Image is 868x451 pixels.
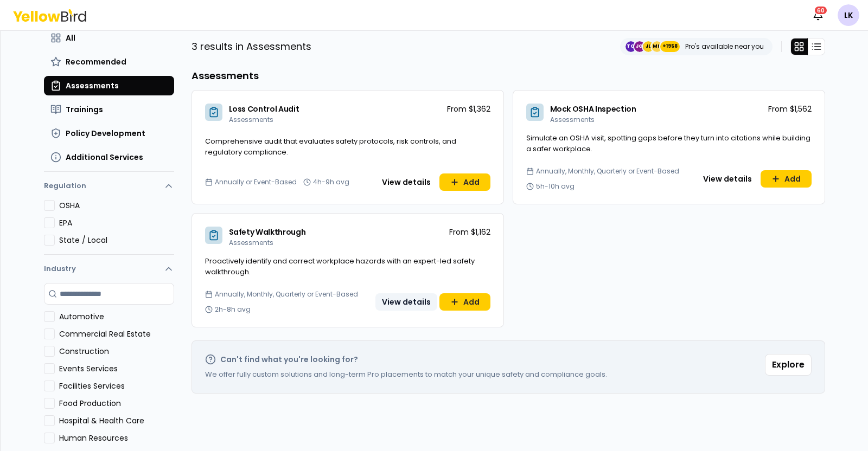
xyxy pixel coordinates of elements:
[685,42,764,51] p: Pro's available near you
[44,176,174,200] button: Regulation
[526,133,810,154] span: Simulate an OSHA visit, spotting gaps before they turn into citations while building a safer work...
[44,100,174,119] button: Trainings
[375,173,437,191] button: View details
[215,290,358,299] span: Annually, Monthly, Quarterly or Event-Based
[229,227,306,237] span: Safety Walkthrough
[59,381,174,391] label: Facilities Services
[439,173,490,191] button: Add
[220,354,358,365] h2: Can't find what you're looking for?
[550,115,595,124] span: Assessments
[59,346,174,357] label: Construction
[66,80,119,91] span: Assessments
[44,28,174,48] button: All
[768,104,812,114] p: From $1,562
[652,41,662,52] span: MH
[536,167,679,176] span: Annually, Monthly, Quarterly or Event-Based
[59,433,174,443] label: Human Resources
[44,147,174,167] button: Additional Services
[44,76,174,95] button: Assessments
[215,178,297,186] span: Annually or Event-Based
[375,293,437,311] button: View details
[192,68,825,83] h3: Assessments
[626,41,636,52] span: TC
[215,305,251,314] span: 2h-8h avg
[449,227,490,237] p: From $1,162
[697,170,758,188] button: View details
[59,415,174,426] label: Hospital & Health Care
[838,4,859,26] span: LK
[205,256,475,277] span: Proactively identify and correct workplace hazards with an expert-led safety walkthrough.
[205,136,456,157] span: Comprehensive audit that evaluates safety protocols, risk controls, and regulatory compliance.
[205,369,607,380] p: We offer fully custom solutions and long-term Pro placements to match your unique safety and comp...
[550,104,636,114] span: Mock OSHA Inspection
[44,124,174,143] button: Policy Development
[765,354,812,376] button: Explore
[59,217,174,228] label: EPA
[66,33,75,43] span: All
[662,41,678,52] span: +1958
[59,311,174,322] label: Automotive
[66,128,145,139] span: Policy Development
[439,293,490,311] button: Add
[761,170,812,188] button: Add
[192,39,311,54] p: 3 results in Assessments
[229,104,299,114] span: Loss Control Audit
[66,56,126,67] span: Recommended
[44,200,174,254] div: Regulation
[643,41,654,52] span: JL
[44,255,174,283] button: Industry
[229,238,273,247] span: Assessments
[59,235,174,246] label: State / Local
[44,52,174,72] button: Recommended
[814,5,828,15] div: 60
[59,398,174,409] label: Food Production
[313,178,349,186] span: 4h-9h avg
[229,115,273,124] span: Assessments
[59,363,174,374] label: Events Services
[66,104,103,115] span: Trainings
[66,152,143,163] span: Additional Services
[807,4,829,26] button: 60
[536,182,575,191] span: 5h-10h avg
[59,328,174,339] label: Commercial Real Estate
[634,41,645,52] span: JG
[59,200,174,211] label: OSHA
[447,104,490,114] p: From $1,362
